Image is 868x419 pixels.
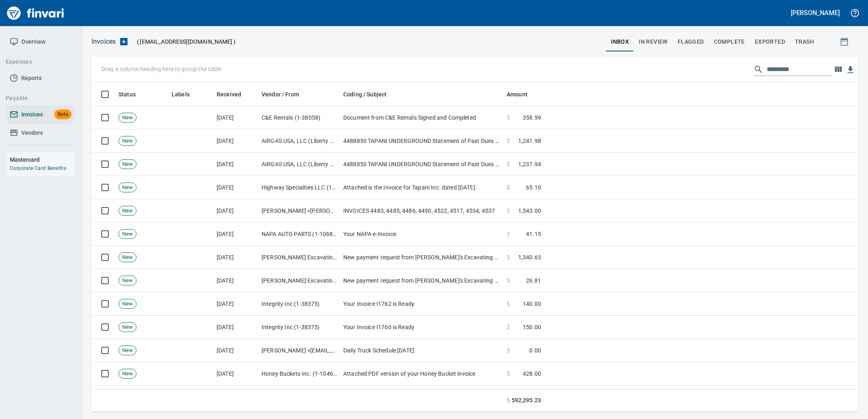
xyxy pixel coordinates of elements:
[119,114,136,122] span: New
[258,199,340,223] td: [PERSON_NAME] <[PERSON_NAME][EMAIL_ADDRESS][DOMAIN_NAME]>
[258,386,340,409] td: Honey Buckets Inc. (1-10467)
[844,64,857,76] button: Download Table
[507,370,510,378] span: $
[258,339,340,362] td: [PERSON_NAME] <[EMAIL_ADDRESS][DOMAIN_NAME]>
[529,346,541,354] span: 0.00
[116,37,132,47] button: Upload an Invoice
[262,89,310,99] span: Vendor / From
[526,230,541,238] span: 41.15
[7,124,75,142] a: Vendors
[213,223,258,246] td: [DATE]
[340,316,503,339] td: Your Invoice I1760 is Ready
[755,37,785,47] span: Exported
[340,223,503,246] td: Your NAPA e-Invoice
[119,300,136,308] span: New
[507,114,510,122] span: $
[258,106,340,129] td: C&E Rentals (1-38058)
[213,153,258,176] td: [DATE]
[21,73,42,83] span: Reports
[258,246,340,269] td: [PERSON_NAME] Excavating LLC (1-22988)
[213,246,258,269] td: [DATE]
[213,199,258,223] td: [DATE]
[340,339,503,362] td: Daily Truck Schedule [DATE]
[2,54,71,69] button: Expenses
[340,246,503,269] td: New payment request from [PERSON_NAME]'s Excavating LLC for 1340.63 - invoice 9437
[92,37,116,47] nav: breadcrumb
[119,323,136,331] span: New
[795,37,814,47] span: trash
[512,396,541,405] span: 592,295.23
[172,89,200,99] span: Labels
[518,160,541,168] span: 1,237.94
[101,65,221,73] p: Drag a column heading here to group the table
[119,184,136,192] span: New
[21,109,43,120] span: Invoices
[213,292,258,316] td: [DATE]
[213,362,258,386] td: [DATE]
[119,137,136,145] span: New
[119,89,146,99] span: Status
[526,183,541,192] span: 65.10
[5,3,66,23] img: Finvari
[343,89,397,99] span: Coding / Subject
[340,129,503,153] td: 4488850 TAPANI UNDERGROUND Statement of Past Dues with Ship To Information
[262,89,299,99] span: Vendor / From
[507,160,510,168] span: $
[507,207,510,215] span: $
[6,93,67,103] span: Payable
[340,292,503,316] td: Your Invoice I1762 is Ready
[611,37,629,47] span: inbox
[7,105,75,124] a: InvoicesBeta
[10,155,75,164] h6: Mastercard
[119,370,136,378] span: New
[507,346,510,354] span: $
[678,37,704,47] span: Flagged
[340,386,503,409] td: Attached PDF version of your Honey Bucket invoice
[119,347,136,354] span: New
[132,38,235,46] p: ( )
[213,339,258,362] td: [DATE]
[119,207,136,215] span: New
[213,176,258,199] td: [DATE]
[518,207,541,215] span: 1,543.00
[213,316,258,339] td: [DATE]
[258,269,340,292] td: [PERSON_NAME] Excavating LLC (1-22988)
[507,137,510,145] span: $
[258,316,340,339] td: Integrity Inc (1-38375)
[518,137,541,145] span: 1,241.98
[21,128,43,138] span: Vendors
[340,153,503,176] td: 4488850 TAPANI UNDERGROUND Statement of Past Dues with Ship To Information
[507,230,510,238] span: $
[507,276,510,285] span: $
[507,396,510,405] span: $
[523,114,541,122] span: 358.99
[139,38,233,46] span: [EMAIL_ADDRESS][DOMAIN_NAME]
[507,323,510,331] span: $
[258,223,340,246] td: NAPA AUTO PARTS (1-10687)
[507,89,538,99] span: Amount
[507,300,510,308] span: $
[213,106,258,129] td: [DATE]
[258,292,340,316] td: Integrity Inc (1-38375)
[119,277,136,285] span: New
[6,57,67,67] span: Expenses
[791,9,840,17] h5: [PERSON_NAME]
[507,253,510,261] span: $
[523,323,541,331] span: 150.00
[258,129,340,153] td: AIRGAS USA, LLC (Liberty Welding) (1-21428)
[21,37,45,47] span: Overview
[343,89,387,99] span: Coding / Subject
[518,253,541,261] span: 1,340.63
[789,7,842,19] button: [PERSON_NAME]
[258,362,340,386] td: Honey Buckets Inc. (1-10467)
[217,89,241,99] span: Received
[119,89,136,99] span: Status
[213,129,258,153] td: [DATE]
[119,230,136,238] span: New
[258,153,340,176] td: AIRGAS USA, LLC (Liberty Welding) (1-21428)
[7,69,75,87] a: Reports
[217,89,252,99] span: Received
[92,37,116,47] p: Invoices
[340,269,503,292] td: New payment request from [PERSON_NAME]'s Excavating LLC for 1340.63 - invoice 9437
